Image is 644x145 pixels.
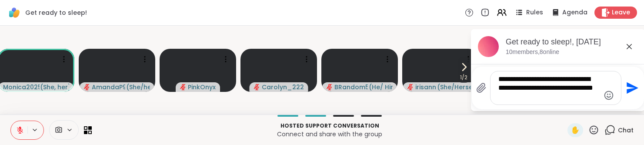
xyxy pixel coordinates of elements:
img: ShareWell Logomark [7,5,22,20]
span: Leave [612,8,630,17]
span: ( He/ Him ) [369,83,393,91]
span: audio-muted [407,84,414,90]
span: audio-muted [180,84,186,90]
button: Send [621,78,641,98]
span: Monica2025 [3,83,40,91]
span: 1 / 2 [458,72,469,83]
span: PinkOnyx [188,83,216,91]
span: ( She/Herself ) [437,83,474,91]
div: Get ready to sleep!, [DATE] [506,37,638,47]
span: Chat [618,126,634,135]
span: audio-muted [254,84,260,90]
span: ✋ [571,125,580,135]
button: Emoji picker [604,90,614,101]
p: 10 members, 8 online [506,48,559,57]
span: ( She/her ) [126,83,150,91]
p: Hosted support conversation [97,122,562,130]
span: Agenda [562,8,587,17]
span: audio-muted [327,84,333,90]
span: audio-muted [84,84,90,90]
span: BRandom502 [334,83,368,91]
span: AmandaP9119 [92,83,125,91]
textarea: Type your message [498,75,600,101]
p: Connect and share with the group [97,130,562,138]
button: 1/2 [458,57,469,83]
span: Rules [526,8,543,17]
span: Get ready to sleep! [25,8,87,17]
span: ( She, her ) [40,83,69,91]
span: irisanne [415,83,436,91]
span: Carolyn_222 [262,83,304,91]
img: Get ready to sleep!, Oct 10 [478,36,499,57]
